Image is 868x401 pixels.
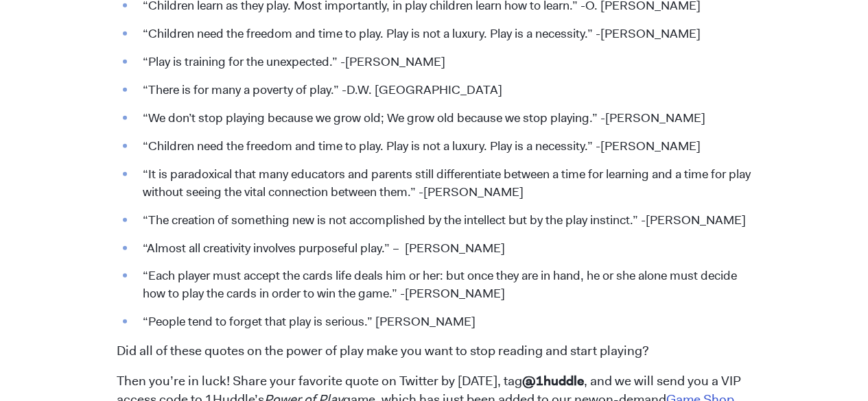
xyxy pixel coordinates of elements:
li: “Children need the freedom and time to play. Play is not a luxury. Play is a necessity.” -[PERSON... [136,138,751,156]
li: “It is paradoxical that many educators and parents still differentiate between a time for learnin... [136,166,751,202]
li: “Children need the freedom and time to play. Play is not a luxury. Play is a necessity.” -[PERSON... [136,25,751,43]
li: “We don’t stop playing because we grow old; We grow old because we stop playing.” -[PERSON_NAME] [136,110,751,127]
span: @1huddle [522,372,584,389]
p: Did all of these quotes on the power of play make you want to stop reading and start playing? [117,342,751,361]
li: “People tend to forget that play is serious.” [PERSON_NAME] [136,313,751,331]
li: “Each player must accept the cards life deals him or her: but once they are in hand, he or she al... [136,267,751,303]
li: “Play is training for the unexpected.” -[PERSON_NAME] [136,53,751,71]
li: “There is for many a poverty of play.” -D.W. [GEOGRAPHIC_DATA] [136,82,751,99]
li: “Almost all creativity involves purposeful play.” – [PERSON_NAME] [136,240,751,258]
li: “The creation of something new is not accomplished by the intellect but by the play instinct.” -[... [136,212,751,230]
